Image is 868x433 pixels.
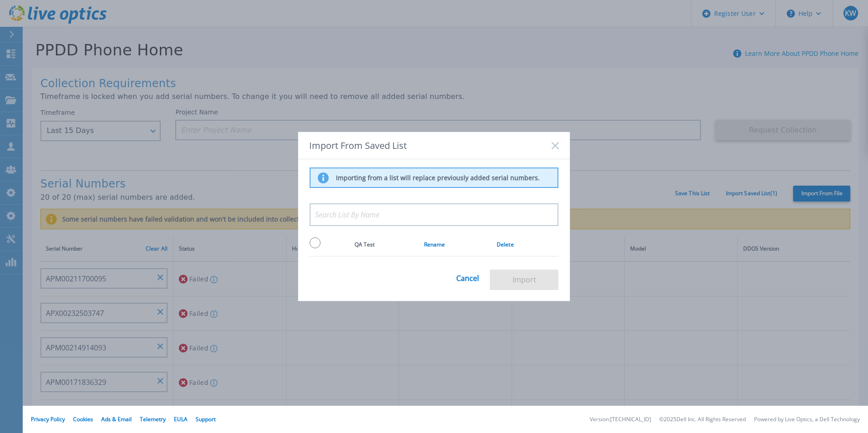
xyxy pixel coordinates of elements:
a: EULA [174,415,187,423]
a: Ads & Email [101,415,132,423]
li: Powered by Live Optics, a Dell Technology [754,417,860,423]
p: Importing from a list will replace previously added serial numbers. [336,174,540,182]
li: © 2025 Dell Inc. All Rights Reserved [659,417,746,423]
a: Support [196,415,216,423]
button: Import [490,270,558,290]
span: Import From Saved List [309,140,407,151]
a: Privacy Policy [31,415,65,423]
a: Cancel [456,267,479,290]
a: Telemetry [140,415,166,423]
a: Rename [424,241,445,248]
li: Version: [TECHNICAL_ID] [590,417,651,423]
input: Search List By Name [310,203,558,226]
a: Delete [497,241,514,248]
span: QA Test [355,241,375,248]
a: Cookies [73,415,93,423]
